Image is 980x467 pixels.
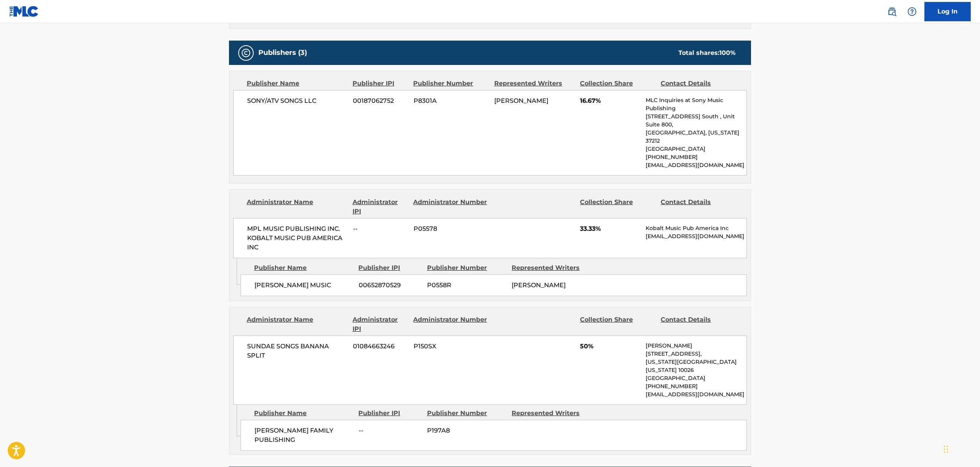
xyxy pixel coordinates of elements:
div: Publisher Number [427,263,506,273]
span: -- [353,224,408,233]
div: Contact Details [661,198,736,216]
div: Administrator IPI [353,198,407,216]
span: SUNDAE SONGS BANANA SPLIT [247,342,347,360]
span: P0558R [427,281,506,290]
p: [GEOGRAPHIC_DATA] [646,374,746,382]
span: 00652870529 [359,281,421,290]
iframe: Chat Widget [941,430,980,467]
span: 100 % [719,49,736,56]
span: [PERSON_NAME] [494,97,548,104]
div: Publisher Name [247,79,347,88]
div: Contact Details [661,79,736,88]
div: Publisher Number [413,79,488,88]
a: Log In [924,2,971,21]
div: Represented Writers [512,263,590,273]
div: Contact Details [661,315,736,334]
div: Administrator Name [247,198,347,216]
div: Publisher IPI [353,79,407,88]
span: P150SX [414,342,488,351]
span: [PERSON_NAME] [512,281,566,289]
span: 00187062752 [353,96,408,106]
p: [GEOGRAPHIC_DATA] [646,145,746,153]
div: Collection Share [580,79,655,88]
span: 33.33% [580,224,640,233]
a: Public Search [884,4,900,19]
div: Represented Writers [494,79,574,88]
div: Drag [944,438,948,461]
div: Total shares: [678,48,736,58]
p: [STREET_ADDRESS] South , Unit Suite 800, [646,112,746,129]
p: [EMAIL_ADDRESS][DOMAIN_NAME] [646,232,746,240]
img: search [887,7,897,16]
span: 50% [580,342,640,351]
div: Administrator Number [413,198,488,216]
p: [EMAIL_ADDRESS][DOMAIN_NAME] [646,390,746,399]
div: Collection Share [580,315,655,334]
p: [STREET_ADDRESS], [646,350,746,358]
div: Represented Writers [512,409,590,418]
div: Collection Share [580,198,655,216]
span: P05578 [414,224,488,233]
span: [PERSON_NAME] FAMILY PUBLISHING [254,426,353,445]
div: Publisher IPI [358,409,421,418]
img: MLC Logo [9,6,39,17]
img: help [907,7,917,16]
div: Administrator Number [413,315,488,334]
p: [US_STATE][GEOGRAPHIC_DATA][US_STATE] 10026 [646,358,746,374]
span: MPL MUSIC PUBLISHING INC. KOBALT MUSIC PUB AMERICA INC [247,224,347,252]
span: SONY/ATV SONGS LLC [247,96,347,106]
div: Publisher Number [427,409,506,418]
span: P8301A [414,96,488,106]
div: Publisher IPI [358,263,421,273]
span: 01084663246 [353,342,408,351]
div: Help [904,4,920,19]
p: [PHONE_NUMBER] [646,382,746,390]
img: Publishers [241,48,251,58]
p: [GEOGRAPHIC_DATA], [US_STATE] 37212 [646,129,746,145]
div: Administrator IPI [353,315,407,334]
h5: Publishers (3) [258,48,307,57]
div: Publisher Name [254,263,353,273]
span: 16.67% [580,96,640,106]
span: [PERSON_NAME] MUSIC [254,281,353,290]
p: Kobalt Music Pub America Inc [646,224,746,232]
span: P197A8 [427,426,506,435]
p: MLC Inquiries at Sony Music Publishing [646,96,746,112]
div: Publisher Name [254,409,353,418]
span: -- [359,426,421,435]
p: [PHONE_NUMBER] [646,153,746,161]
p: [PERSON_NAME] [646,342,746,350]
p: [EMAIL_ADDRESS][DOMAIN_NAME] [646,161,746,169]
div: Administrator Name [247,315,347,334]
